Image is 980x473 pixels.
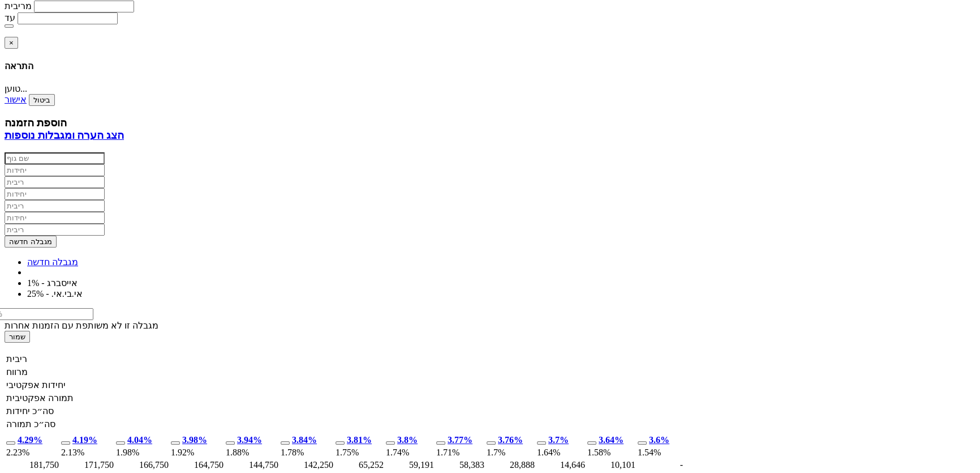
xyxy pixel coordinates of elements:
a: 3.76% [498,435,523,445]
td: יחידות אפקטיבי [225,459,279,471]
button: Close [5,37,18,49]
input: שם גוף [5,152,105,164]
a: אייסברג - 1% [27,278,78,288]
a: 3.8% [397,435,418,445]
input: ריבית [5,200,105,212]
td: מרווח [335,447,384,458]
td: מרווח [6,366,74,378]
td: יחידות אפקטיבי [6,379,74,391]
td: יחידות אפקטיבי [170,459,224,471]
td: מרווח [436,447,485,458]
td: יחידות אפקטיבי [61,459,114,471]
span: × [9,39,14,47]
label: מריבית [5,1,32,11]
a: 3.7% [548,435,569,445]
a: 3.77% [448,435,472,445]
td: מרווח [486,447,535,458]
td: מרווח [225,447,279,458]
td: יחידות אפקטיבי [436,459,485,471]
input: יחידות [5,212,105,224]
input: יחידות [5,188,105,200]
td: יחידות אפקטיבי [536,459,586,471]
a: 4.19% [72,435,97,445]
a: 3.81% [347,435,372,445]
td: יחידות אפקטיבי [587,459,636,471]
td: מרווח [170,447,224,458]
td: יחידות אפקטיבי [335,459,384,471]
td: ריבית [6,353,74,365]
a: 3.94% [237,435,262,445]
label: מגבלה זו לא משותפת עם הזמנות אחרות [5,321,158,330]
td: מרווח [637,447,684,458]
a: 4.04% [127,435,152,445]
button: ביטול [29,94,55,106]
td: סה״כ תמורה [6,418,74,430]
label: עד [5,13,15,23]
a: 3.6% [649,435,669,445]
td: מרווח [280,447,334,458]
a: 4.29% [18,435,42,445]
a: 3.84% [292,435,317,445]
td: מרווח [6,447,59,458]
a: אי.בי.אי. - 25% [27,289,83,299]
td: מרווח [536,447,586,458]
td: יחידות אפקטיבי [115,459,169,471]
td: מרווח [385,447,435,458]
a: הצג הערה ומגבלות נוספות [5,129,124,141]
td: סה״כ יחידות [6,405,74,417]
label: הוספת הזמנה [5,117,67,129]
button: מגבלה חדשה [5,236,57,248]
td: יחידות אפקטיבי [6,459,59,471]
input: ריבית [5,224,105,236]
input: ריבית [5,176,105,188]
td: יחידות אפקטיבי [486,459,535,471]
button: שמור [5,331,30,343]
td: מרווח [61,447,114,458]
td: מרווח [115,447,169,458]
td: יחידות אפקטיבי [385,459,435,471]
a: 3.98% [182,435,207,445]
a: 3.64% [599,435,624,445]
td: תמורה אפקטיבית [6,392,74,404]
h4: התראה [5,61,975,71]
input: יחידות [5,164,105,176]
a: מגבלה חדשה [27,257,78,267]
a: אישור [5,95,27,104]
td: יחידות אפקטיבי [280,459,334,471]
td: מרווח [587,447,636,458]
td: יחידות אפקטיבי [637,459,684,471]
div: טוען... [5,83,975,94]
